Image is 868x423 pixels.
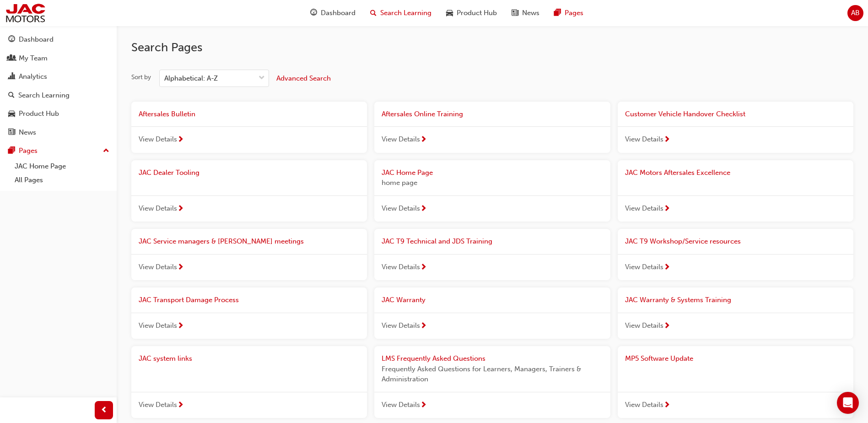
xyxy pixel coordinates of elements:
[8,147,15,155] span: pages-icon
[522,8,539,18] span: News
[8,73,15,81] span: chart-icon
[4,50,113,67] a: My Team
[382,296,426,304] span: JAC Warranty
[382,364,603,385] span: Frequently Asked Questions for Learners, Managers, Trainers & Administration
[4,29,113,142] button: DashboardMy TeamAnalyticsSearch LearningProduct HubNews
[420,264,427,272] span: next-icon
[382,320,420,331] span: View Details
[625,237,741,245] span: JAC T9 Workshop/Service resources
[4,142,113,159] button: Pages
[139,134,177,145] span: View Details
[177,264,184,272] span: next-icon
[663,136,670,144] span: next-icon
[504,4,547,22] a: news-iconNews
[4,31,113,48] a: Dashboard
[321,8,356,18] span: Dashboard
[139,237,304,245] span: JAC Service managers & [PERSON_NAME] meetings
[618,229,853,280] a: JAC T9 Workshop/Service resourcesView Details
[374,287,610,339] a: JAC WarrantyView Details
[18,90,70,101] div: Search Learning
[382,134,420,145] span: View Details
[382,354,485,363] span: LMS Frequently Asked Questions
[131,40,853,55] h2: Search Pages
[4,68,113,85] a: Analytics
[11,159,113,174] a: JAC Home Page
[131,73,151,82] div: Sort by
[363,4,439,22] a: search-iconSearch Learning
[625,320,663,331] span: View Details
[625,134,663,145] span: View Details
[663,205,670,213] span: next-icon
[139,262,177,272] span: View Details
[4,87,113,104] a: Search Learning
[382,203,420,214] span: View Details
[139,110,195,118] span: Aftersales Bulletin
[131,160,367,222] a: JAC Dealer ToolingView Details
[625,203,663,214] span: View Details
[618,160,853,222] a: JAC Motors Aftersales ExcellenceView Details
[103,145,109,157] span: up-icon
[19,127,36,138] div: News
[374,229,610,280] a: JAC T9 Technical and JDS TrainingView Details
[4,124,113,141] a: News
[420,401,427,410] span: next-icon
[565,8,583,18] span: Pages
[382,262,420,272] span: View Details
[259,72,265,84] span: down-icon
[19,108,59,119] div: Product Hub
[625,168,730,177] span: JAC Motors Aftersales Excellence
[131,102,367,153] a: Aftersales BulletinView Details
[439,4,504,22] a: car-iconProduct Hub
[276,70,331,87] button: Advanced Search
[554,7,561,19] span: pages-icon
[5,3,46,23] img: jac-portal
[139,168,199,177] span: JAC Dealer Tooling
[382,237,492,245] span: JAC T9 Technical and JDS Training
[19,34,54,45] div: Dashboard
[380,8,431,18] span: Search Learning
[139,203,177,214] span: View Details
[420,136,427,144] span: next-icon
[618,346,853,418] a: MP5 Software UpdateView Details
[374,102,610,153] a: Aftersales Online TrainingView Details
[420,322,427,331] span: next-icon
[374,160,610,222] a: JAC Home Pagehome pageView Details
[19,53,48,64] div: My Team
[370,7,377,19] span: search-icon
[663,322,670,331] span: next-icon
[446,7,453,19] span: car-icon
[457,8,497,18] span: Product Hub
[374,346,610,418] a: LMS Frequently Asked QuestionsFrequently Asked Questions for Learners, Managers, Trainers & Admin...
[851,8,860,18] span: AB
[8,92,15,100] span: search-icon
[8,36,15,44] span: guage-icon
[618,102,853,153] a: Customer Vehicle Handover ChecklistView Details
[625,262,663,272] span: View Details
[382,400,420,410] span: View Details
[625,296,731,304] span: JAC Warranty & Systems Training
[382,110,463,118] span: Aftersales Online Training
[11,173,113,187] a: All Pages
[847,5,863,21] button: AB
[547,4,591,22] a: pages-iconPages
[420,205,427,213] span: next-icon
[131,346,367,418] a: JAC system linksView Details
[131,287,367,339] a: JAC Transport Damage ProcessView Details
[131,229,367,280] a: JAC Service managers & [PERSON_NAME] meetingsView Details
[177,205,184,213] span: next-icon
[303,4,363,22] a: guage-iconDashboard
[4,105,113,122] a: Product Hub
[19,71,47,82] div: Analytics
[625,354,693,363] span: MP5 Software Update
[625,400,663,410] span: View Details
[177,136,184,144] span: next-icon
[19,146,38,156] div: Pages
[139,400,177,410] span: View Details
[8,129,15,137] span: news-icon
[625,110,745,118] span: Customer Vehicle Handover Checklist
[139,296,239,304] span: JAC Transport Damage Process
[512,7,518,19] span: news-icon
[101,405,108,416] span: prev-icon
[382,168,433,177] span: JAC Home Page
